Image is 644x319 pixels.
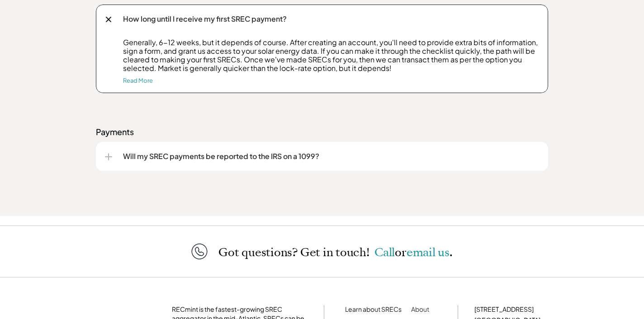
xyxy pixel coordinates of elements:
[123,77,153,84] a: Read More
[407,244,450,260] a: email us
[123,38,539,73] p: Generally, 6-12 weeks, but it depends of course. After creating an account, you'll need to provid...
[218,246,452,258] p: Got questions? Get in touch!
[96,127,548,137] p: Payments
[395,244,407,260] span: or
[411,305,429,313] a: About
[345,305,402,313] a: Learn about SRECs
[450,244,453,260] span: .
[123,151,539,162] p: Will my SREC payments be reported to the IRS on a 1099?
[374,244,395,260] a: Call
[123,14,539,24] p: How long until I receive my first SREC payment?
[474,305,566,314] p: [STREET_ADDRESS]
